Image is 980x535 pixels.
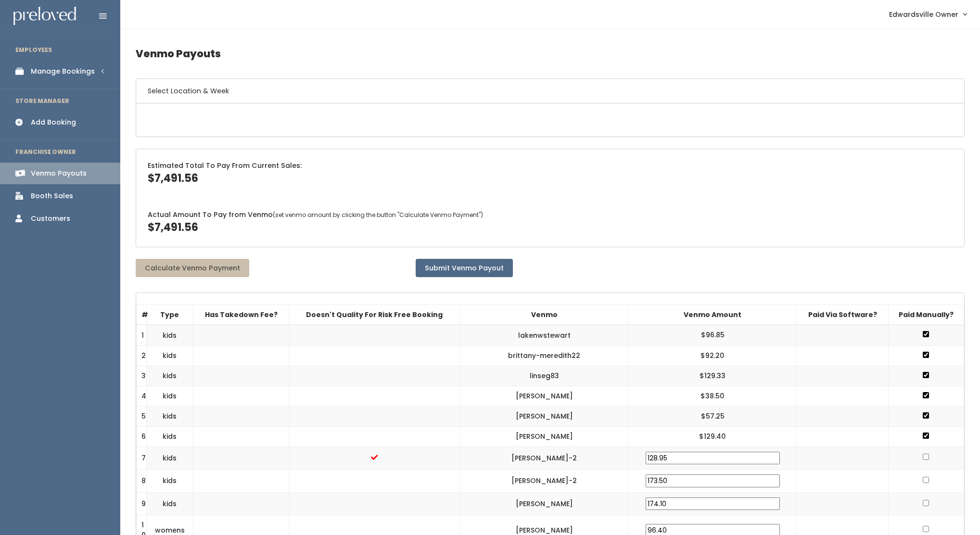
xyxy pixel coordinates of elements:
a: Edwardsville Owner [879,4,976,25]
span: $7,491.56 [148,171,198,186]
span: (set venmo amount by clicking the button "Calculate Venmo Payment") [273,211,483,219]
td: 9 [137,492,147,515]
td: $96.85 [629,325,797,345]
td: [PERSON_NAME] [460,386,629,406]
div: Booth Sales [31,191,73,201]
div: Venmo Payouts [31,168,87,178]
td: 7 [137,446,147,470]
th: Has Takedown Fee? [193,305,289,325]
div: Actual Amount To Pay from Venmo [136,198,964,247]
th: Type [147,305,193,325]
td: 4 [137,386,147,406]
div: Customers [31,214,70,224]
td: $92.20 [629,345,797,366]
td: [PERSON_NAME] [460,492,629,515]
td: linseg83 [460,366,629,386]
td: kids [147,325,193,345]
td: 1 [137,325,147,345]
td: kids [147,426,193,446]
td: lakenwstewart [460,325,629,345]
th: # [137,305,147,325]
td: kids [147,446,193,470]
th: Doesn't Quality For Risk Free Booking [289,305,460,325]
td: [PERSON_NAME] [460,426,629,446]
td: kids [147,386,193,406]
button: Calculate Venmo Payment [136,259,249,277]
button: Submit Venmo Payout [416,259,513,277]
td: $129.40 [629,426,797,446]
td: 8 [137,470,147,493]
div: Add Booking [31,117,76,127]
td: [PERSON_NAME]-2 [460,446,629,470]
td: $57.25 [629,406,797,426]
h6: Select Location & Week [136,79,964,103]
div: Estimated Total To Pay From Current Sales: [136,149,964,198]
span: $7,491.56 [148,220,198,235]
td: $129.33 [629,366,797,386]
h4: Venmo Payouts [136,40,965,67]
th: Paid Manually? [888,305,964,325]
td: 5 [137,406,147,426]
div: Manage Bookings [31,66,95,76]
td: 2 [137,345,147,366]
td: brittany-meredith22 [460,345,629,366]
th: Venmo Amount [629,305,797,325]
th: Venmo [460,305,629,325]
td: 6 [137,426,147,446]
td: [PERSON_NAME]-2 [460,470,629,493]
span: Edwardsville Owner [889,9,958,20]
td: kids [147,492,193,515]
td: kids [147,470,193,493]
td: kids [147,345,193,366]
img: preloved logo [13,7,76,25]
th: Paid Via Software? [797,305,889,325]
td: $38.50 [629,386,797,406]
td: [PERSON_NAME] [460,406,629,426]
td: kids [147,406,193,426]
td: 3 [137,366,147,386]
td: kids [147,366,193,386]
